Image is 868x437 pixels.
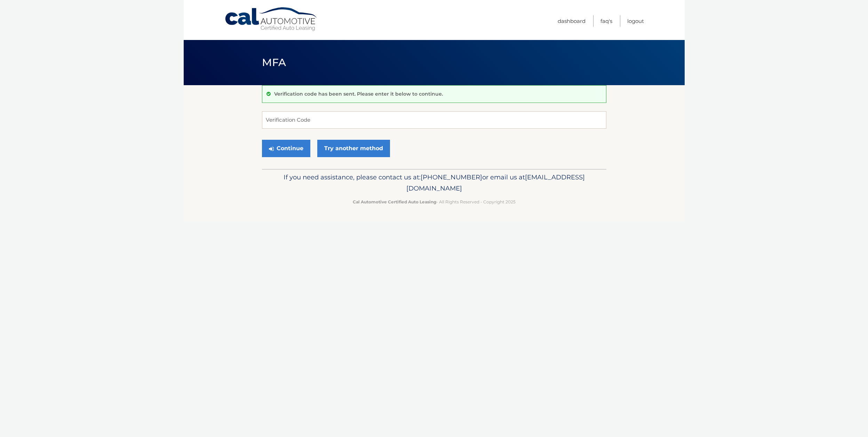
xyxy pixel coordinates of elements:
a: Cal Automotive [224,7,318,32]
span: [EMAIL_ADDRESS][DOMAIN_NAME] [406,173,585,192]
a: Logout [627,15,644,27]
span: [PHONE_NUMBER] [421,173,482,181]
a: Dashboard [558,15,586,27]
p: If you need assistance, please contact us at: or email us at [266,172,602,194]
a: FAQ's [600,15,612,27]
span: MFA [262,56,286,69]
p: Verification code has been sent. Please enter it below to continue. [274,91,443,97]
strong: Cal Automotive Certified Auto Leasing [353,199,436,204]
button: Continue [262,140,310,157]
input: Verification Code [262,111,606,129]
p: - All Rights Reserved - Copyright 2025 [266,198,602,205]
a: Try another method [317,140,390,157]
